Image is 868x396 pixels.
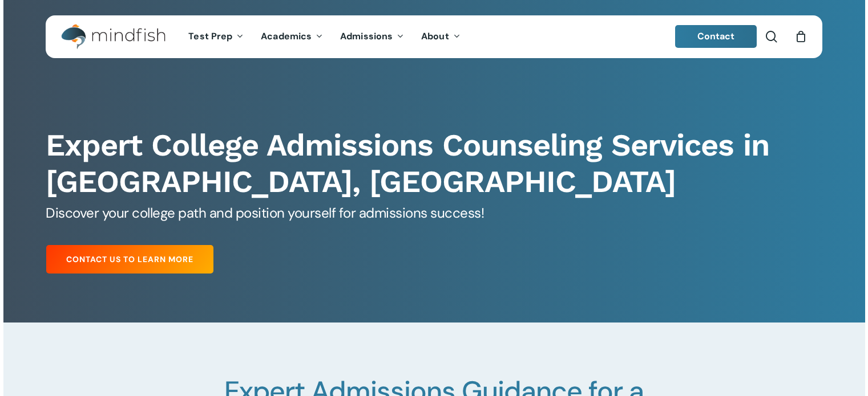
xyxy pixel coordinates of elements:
nav: Main Menu [180,15,469,58]
span: About [421,30,449,42]
b: Expert College Admissions Counseling Services in [GEOGRAPHIC_DATA], [GEOGRAPHIC_DATA] [46,127,769,199]
a: Admissions [332,32,413,42]
a: Contact [675,25,757,48]
span: Test Prep [188,30,232,42]
a: Test Prep [180,32,252,42]
a: Cart [794,30,807,43]
span: Admissions [340,30,393,42]
a: About [413,32,469,42]
span: Discover your college path and position yourself for admissions success! [46,204,484,222]
header: Main Menu [46,15,822,58]
span: Contact Us to Learn More [66,254,193,265]
a: Academics [252,32,332,42]
a: Contact Us to Learn More [46,245,213,273]
span: Contact [697,30,735,42]
span: Academics [261,30,312,42]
